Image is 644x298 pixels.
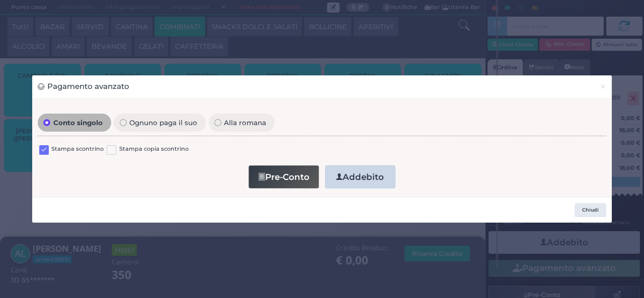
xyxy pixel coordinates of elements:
span: Alla romana [221,119,269,126]
button: Chiudi [575,203,606,217]
h3: Pagamento avanzato [38,81,129,92]
label: Stampa scontrino [51,145,104,154]
button: Chiudi [594,75,612,98]
label: Stampa copia scontrino [119,145,189,154]
span: Ognuno paga il suo [127,119,200,126]
span: × [600,81,606,92]
button: Pre-Conto [249,165,319,188]
span: Conto singolo [50,119,105,126]
button: Addebito [325,165,395,188]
